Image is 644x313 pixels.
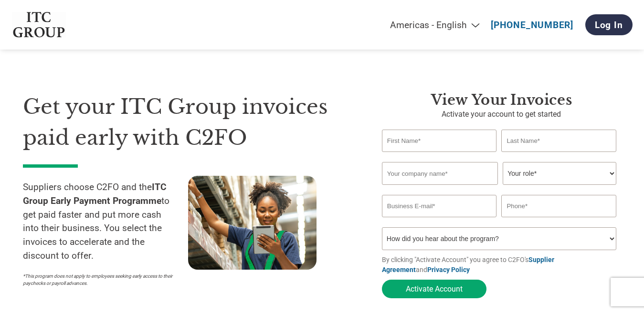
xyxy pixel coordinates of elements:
a: [PHONE_NUMBER] [491,20,573,30]
input: Invalid Email format [382,195,497,217]
div: Inavlid Email Address [382,218,497,223]
a: Privacy Policy [427,266,470,273]
strong: ITC Group Early Payment Programme [23,182,167,206]
p: Activate your account to get started [382,109,621,120]
div: Inavlid Phone Number [501,218,616,223]
a: Log In [585,14,633,35]
p: *This program does not apply to employees seeking early access to their paychecks or payroll adva... [23,273,179,287]
img: ITC Group [12,12,66,38]
p: By clicking "Activate Account" you agree to C2FO's and [382,255,621,275]
button: Activate Account [382,280,486,298]
input: Phone* [501,195,616,217]
input: Last Name* [501,130,616,152]
input: Your company name* [382,162,498,185]
h3: View your invoices [382,91,621,109]
div: Invalid first name or first name is too long [382,153,497,158]
p: Suppliers choose C2FO and the to get paid faster and put more cash into their business. You selec... [23,181,188,263]
div: Invalid company name or company name is too long [382,186,616,191]
img: supply chain worker [188,176,317,270]
input: First Name* [382,130,497,152]
h1: Get your ITC Group invoices paid early with C2FO [23,91,353,153]
select: Title/Role [503,162,616,185]
div: Invalid last name or last name is too long [501,153,616,158]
